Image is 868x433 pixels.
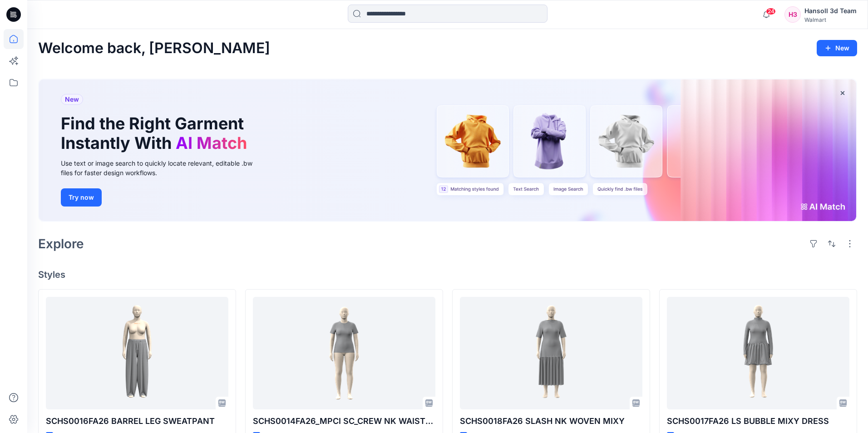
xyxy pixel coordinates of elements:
[804,5,857,16] div: Hansoll 3d Team
[804,16,857,23] div: Walmart
[46,415,228,428] p: SCHS0016FA26 BARREL LEG SWEATPANT
[65,94,79,105] span: New
[766,8,776,15] span: 24
[38,236,84,251] h2: Explore
[61,188,102,207] button: Try now
[61,158,265,177] div: Use text or image search to quickly locate relevant, editable .bw files for faster design workflows.
[667,415,849,428] p: SCHS0017FA26 LS BUBBLE MIXY DRESS
[253,415,435,428] p: SCHS0014FA26_MPCI SC_CREW NK WAISTED TEE
[784,6,801,23] div: H3
[817,40,857,56] button: New
[460,297,642,409] a: SCHS0018FA26 SLASH NK WOVEN MIXY
[61,114,252,153] h1: Find the Right Garment Instantly With
[46,297,228,409] a: SCHS0016FA26 BARREL LEG SWEATPANT
[38,269,857,280] h4: Styles
[460,415,642,428] p: SCHS0018FA26 SLASH NK WOVEN MIXY
[667,297,849,409] a: SCHS0017FA26 LS BUBBLE MIXY DRESS
[253,297,435,409] a: SCHS0014FA26_MPCI SC_CREW NK WAISTED TEE
[176,133,247,153] span: AI Match
[38,40,270,57] h2: Welcome back, [PERSON_NAME]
